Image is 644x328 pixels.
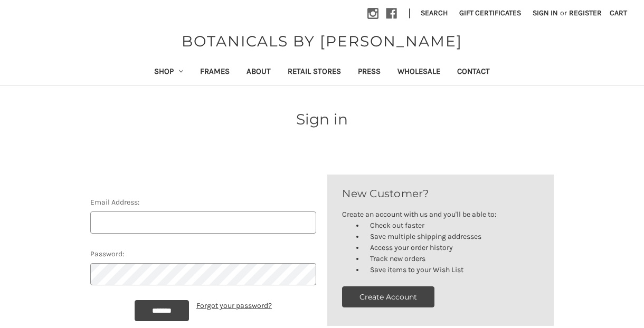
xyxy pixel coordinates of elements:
[349,60,389,85] a: Press
[389,60,449,85] a: Wholesale
[404,5,415,22] li: |
[610,8,627,17] span: Cart
[146,60,192,85] a: Shop
[364,242,539,253] li: Access your order history
[176,30,468,52] a: BOTANICALS BY [PERSON_NAME]
[192,60,238,85] a: Frames
[559,7,568,18] span: or
[364,264,539,275] li: Save items to your Wish List
[279,60,349,85] a: Retail Stores
[196,300,272,311] a: Forgot your password?
[342,186,539,201] h2: New Customer?
[364,220,539,231] li: Check out faster
[90,197,317,208] label: Email Address:
[449,60,498,85] a: Contact
[342,296,434,305] a: Create Account
[238,60,279,85] a: About
[90,248,317,259] label: Password:
[84,108,560,130] h1: Sign in
[342,286,434,307] button: Create Account
[364,231,539,242] li: Save multiple shipping addresses
[364,253,539,264] li: Track new orders
[342,209,539,220] p: Create an account with us and you'll be able to:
